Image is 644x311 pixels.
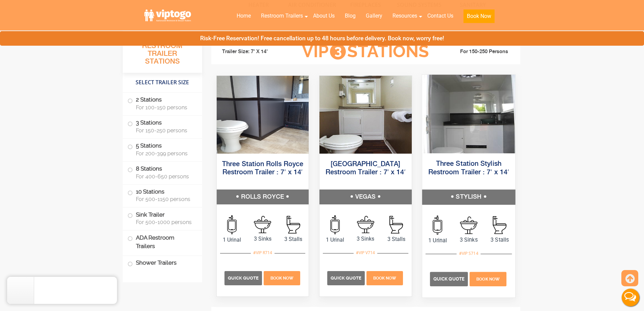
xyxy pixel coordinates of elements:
a: Book Now [366,274,404,281]
button: Book Now [463,9,495,23]
a: Quick Quote [430,275,469,282]
span: For 100-150 persons [136,104,194,111]
span: For 150-250 persons [136,127,194,134]
label: 10 Stations [127,185,197,206]
h3: All Portable Restroom Trailer Stations [123,32,202,73]
span: Quick Quote [228,275,259,281]
a: Book Now [458,8,500,27]
img: an icon of urinal [227,215,237,234]
a: Contact Us [422,8,458,23]
li: For 150-250 Persons [440,48,516,56]
img: Side view of three station restroom trailer with three separate doors with signs [217,76,309,154]
a: Book Now [263,274,301,281]
img: an icon of urinal [330,215,340,234]
span: 3 Stalls [381,235,412,243]
img: an icon of urinal [433,215,442,235]
span: 1 Urinal [217,236,247,244]
span: 3 [330,44,346,60]
span: Quick Quote [433,276,464,281]
img: an icon of stall [493,216,506,234]
h5: STYLISH [422,190,515,204]
img: an icon of stall [287,216,300,234]
span: 3 Sinks [350,235,381,243]
div: #VIP S714 [457,249,481,258]
a: About Us [308,8,340,23]
span: 3 Stalls [278,235,309,243]
li: Trailer Size: 7' X 14' [216,42,292,62]
span: For 500-1000 persons [136,219,194,225]
span: Book Now [373,276,396,281]
span: 1 Urinal [422,236,453,244]
span: For 500-1150 persons [136,196,194,202]
h3: VIP Stations [291,42,439,61]
label: 2 Stations [127,93,197,114]
img: an icon of stall [389,216,403,234]
img: an icon of sink [254,216,271,233]
a: Quick Quote [327,274,366,281]
button: Live Chat [617,284,644,311]
span: Book Now [476,276,500,281]
a: [GEOGRAPHIC_DATA] Restroom Trailer : 7′ x 14′ [326,161,406,176]
div: #VIP R714 [251,248,275,257]
a: Three Station Rolls Royce Restroom Trailer : 7′ x 14′ [222,161,303,176]
span: Book Now [270,276,293,281]
img: an icon of sink [460,216,477,234]
a: Three Station Stylish Restroom Trailer : 7′ x 14′ [428,160,509,176]
span: Quick Quote [331,275,361,281]
img: Side view of three station restroom trailer with three separate doors with signs [422,74,515,153]
a: Home [232,8,256,23]
h5: ROLLS ROYCE [217,190,309,204]
a: Blog [340,8,361,23]
span: For 200-399 persons [136,150,194,157]
a: Quick Quote [224,274,263,281]
a: Resources [387,8,422,23]
label: 8 Stations [127,162,197,183]
label: ADA Restroom Trailers [127,230,197,253]
a: Book Now [469,275,507,282]
span: For 400-650 persons [136,173,194,180]
label: 3 Stations [127,116,197,137]
h4: Select Trailer Size [123,76,202,89]
label: 5 Stations [127,139,197,160]
span: 3 Sinks [247,235,278,243]
span: 3 Sinks [453,236,484,244]
a: Gallery [361,8,387,23]
a: Restroom Trailers [256,8,308,23]
span: 3 Stalls [484,236,515,244]
div: #VIP V714 [354,248,377,257]
img: an icon of sink [357,216,374,233]
h5: VEGAS [319,190,412,204]
label: Shower Trailers [127,256,197,270]
span: 1 Urinal [319,236,350,244]
img: Side view of three station restroom trailer with three separate doors with signs [319,76,412,154]
label: Sink Trailer [127,207,197,228]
